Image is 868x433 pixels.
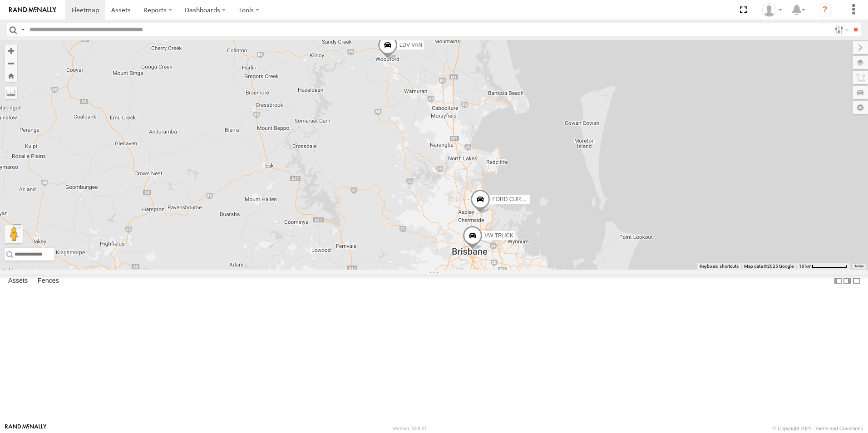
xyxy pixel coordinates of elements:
span: 10 km [799,264,812,269]
span: LDV VAN [399,42,422,49]
label: Hide Summary Table [852,275,861,288]
button: Map Scale: 10 km per 74 pixels [796,263,850,270]
label: Fences [33,275,64,287]
label: Search Filter Options [831,23,850,36]
img: rand-logo.svg [9,7,56,13]
label: Map Settings [853,101,868,114]
label: Dock Summary Table to the Right [843,275,852,288]
a: Terms (opens in new tab) [854,265,864,268]
a: Visit our Website [5,424,47,433]
button: Zoom out [5,57,17,69]
button: Zoom in [5,44,17,57]
div: Version: 308.01 [393,426,427,431]
div: Tim Worthington [759,3,785,17]
label: Search Query [19,23,26,36]
i: ? [818,3,832,17]
label: Assets [4,275,32,287]
div: © Copyright 2025 - [773,426,863,431]
label: Dock Summary Table to the Left [833,275,843,288]
button: Keyboard shortcuts [700,263,739,270]
label: Measure [5,86,17,99]
button: Drag Pegman onto the map to open Street View [5,225,23,243]
span: Map data ©2025 Google [744,264,794,269]
a: Terms and Conditions [815,426,863,431]
span: VW TRUCK [484,232,513,239]
button: Zoom Home [5,69,17,82]
span: FORD CURTAINSIDER [492,196,549,202]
